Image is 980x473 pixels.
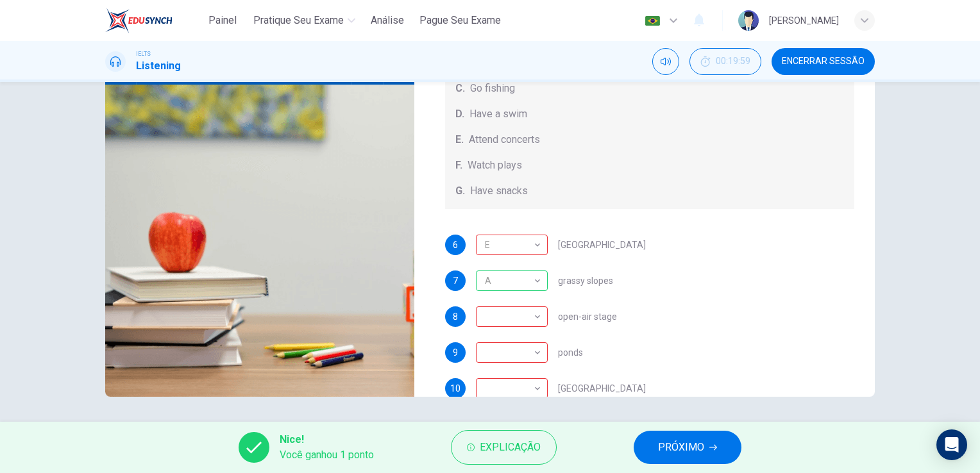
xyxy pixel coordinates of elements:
div: A [476,263,543,299]
span: D. [455,106,464,122]
a: EduSynch logo [105,8,202,33]
span: Pague Seu Exame [419,13,501,28]
div: D [476,342,548,363]
span: PRÓXIMO [658,438,704,456]
span: Pratique seu exame [253,13,344,28]
span: IELTS [136,49,151,58]
div: [PERSON_NAME] [769,13,839,28]
img: EduSynch logo [105,8,173,33]
span: [GEOGRAPHIC_DATA] [558,240,646,249]
span: 00:19:59 [716,56,750,67]
button: Painel [202,9,243,32]
img: Profile picture [738,10,759,31]
span: Attend concerts [469,132,540,147]
div: E [476,227,543,263]
button: Explicação [451,430,557,465]
div: A [476,270,548,291]
span: grassy slopes [558,276,613,285]
button: Pague Seu Exame [414,9,506,32]
span: Análise [371,13,404,28]
span: Encerrar Sessão [782,56,865,67]
span: C. [455,81,465,96]
button: Pratique seu exame [248,9,360,32]
h1: Listening [136,58,181,74]
span: 10 [450,384,460,393]
span: 9 [453,348,458,357]
span: 7 [453,276,458,285]
div: B [476,378,548,399]
div: Esconder [689,48,761,75]
span: Have snacks [470,183,528,199]
span: Explicação [480,438,541,456]
span: [GEOGRAPHIC_DATA] [558,384,646,393]
button: Análise [366,9,409,32]
img: Hampstead Audio Tour [105,85,414,397]
span: ponds [558,348,583,357]
span: Nice! [280,432,374,447]
div: G [476,235,548,255]
span: Have a swim [469,106,527,122]
button: 00:19:59 [689,48,761,75]
img: pt [645,16,661,26]
span: Go fishing [470,81,515,96]
span: E. [455,132,464,147]
div: E [476,306,548,327]
span: Watch plays [468,158,522,173]
span: 8 [453,312,458,321]
div: Silenciar [652,48,679,75]
button: PRÓXIMO [634,431,741,464]
button: Encerrar Sessão [772,48,875,75]
span: 6 [453,240,458,249]
span: G. [455,183,465,199]
span: Você ganhou 1 ponto [280,447,374,463]
span: F. [455,158,462,173]
span: Painel [208,13,237,28]
span: open-air stage [558,312,617,321]
div: Open Intercom Messenger [936,429,967,460]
